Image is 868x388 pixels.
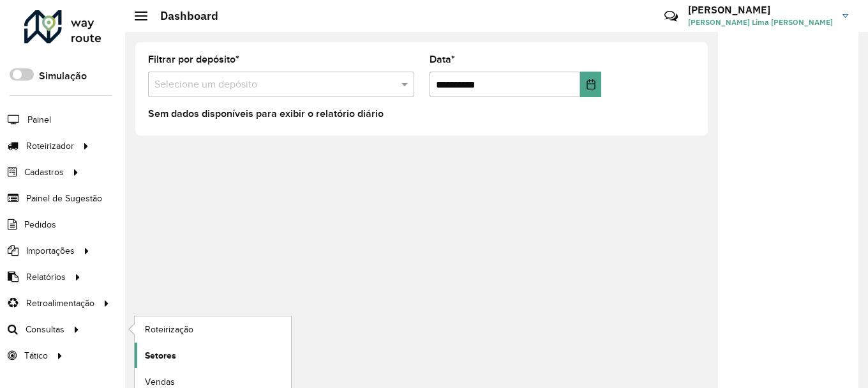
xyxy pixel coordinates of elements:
[657,3,685,30] a: Contato Rápido
[135,343,291,368] a: Setores
[24,166,64,179] span: Cadastros
[26,323,64,336] span: Consultas
[430,52,455,67] label: Data
[580,72,601,97] button: Choose Date
[688,4,833,16] h3: [PERSON_NAME]
[148,106,384,121] label: Sem dados disponíveis para exibir o relatório diário
[26,297,94,310] span: Retroalimentação
[24,349,48,362] span: Tático
[24,218,56,231] span: Pedidos
[688,17,833,28] span: [PERSON_NAME] Lima [PERSON_NAME]
[145,323,193,336] span: Roteirização
[27,113,51,127] span: Painel
[26,244,75,258] span: Importações
[39,68,87,84] label: Simulação
[26,139,74,153] span: Roteirizador
[26,270,66,284] span: Relatórios
[147,9,218,23] h2: Dashboard
[26,192,102,205] span: Painel de Sugestão
[148,52,239,67] label: Filtrar por depósito
[135,316,291,342] a: Roteirização
[145,349,176,362] span: Setores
